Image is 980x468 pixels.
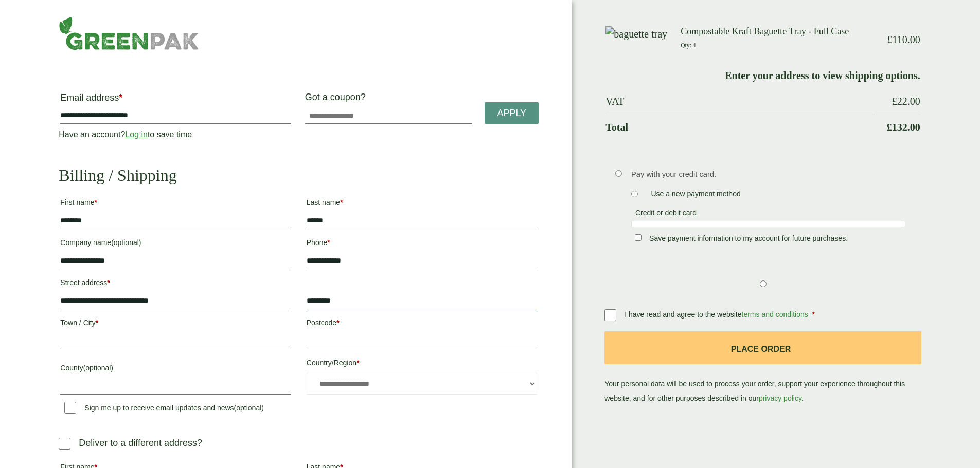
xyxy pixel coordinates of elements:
label: Credit or debit card [631,209,701,220]
abbr: required [119,92,122,103]
span: Apply [497,108,526,119]
label: Use a new payment method [647,190,744,201]
td: Enter your address to view shipping options. [605,63,920,88]
label: Postcode [307,315,537,333]
p: Have an account? to save time [59,128,292,141]
label: Sign me up to receive email updates and news [60,404,268,415]
label: First name [60,195,291,213]
label: Country/Region [307,355,537,373]
label: Town / City [60,315,291,333]
label: Got a coupon? [305,92,370,107]
p: Pay with your credit card. [631,169,905,180]
abbr: required [327,238,330,247]
label: Last name [307,195,537,213]
label: Email address [60,93,291,107]
abbr: required [94,198,97,207]
img: GreenPak Supplies [59,16,199,50]
p: Deliver to a different address? [79,436,202,450]
label: Phone [307,235,537,253]
small: Qty: 4 [681,42,696,49]
a: terms and conditions [742,310,808,319]
bdi: 110.00 [887,34,920,45]
abbr: required [107,278,110,287]
span: (optional) [111,238,141,247]
span: I have read and agree to the website [625,310,810,319]
th: VAT [605,89,875,114]
label: Company name [60,235,291,253]
abbr: required [336,319,339,327]
input: Sign me up to receive email updates and news(optional) [64,402,76,414]
label: County [60,361,291,378]
h3: Compostable Kraft Baguette Tray - Full Case [681,26,875,38]
a: privacy policy [759,394,801,402]
bdi: 22.00 [892,96,920,107]
label: Street address [60,275,291,293]
h2: Billing / Shipping [59,165,539,185]
span: (optional) [83,364,113,372]
label: Save payment information to my account for future purchases. [645,234,852,246]
span: £ [892,96,897,107]
abbr: required [357,359,359,367]
abbr: required [812,310,815,319]
button: Place order [604,331,921,365]
span: £ [887,122,892,133]
a: Log in [125,130,148,139]
img: baguette tray [605,26,667,42]
span: £ [887,34,892,45]
bdi: 132.00 [887,122,920,133]
p: Your personal data will be used to process your order, support your experience throughout this we... [604,331,921,406]
a: Apply [485,102,539,124]
abbr: required [96,319,98,327]
abbr: required [340,198,343,207]
span: (optional) [234,404,264,412]
th: Total [605,115,875,140]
